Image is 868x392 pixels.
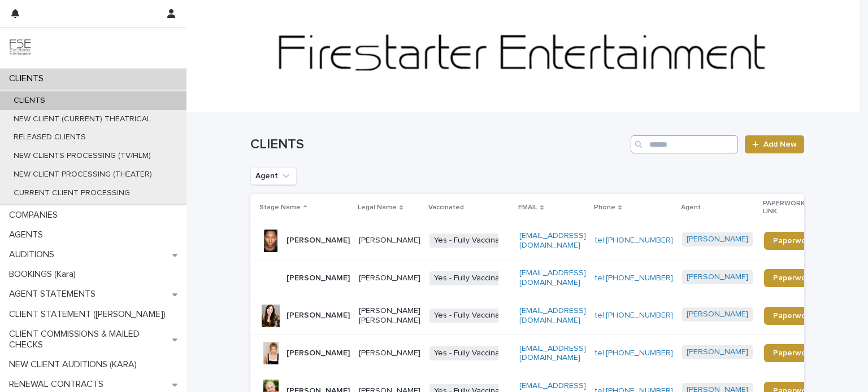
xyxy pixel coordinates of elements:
[5,151,160,161] p: NEW CLIENTS PROCESSING (TV/FILM)
[519,307,586,324] a: [EMAIL_ADDRESS][DOMAIN_NAME]
[5,210,67,221] p: COMPANIES
[359,236,420,245] p: [PERSON_NAME]
[9,37,32,59] img: 9JgRvJ3ETPGCJDhvPVA5
[287,274,350,283] p: [PERSON_NAME]
[594,201,615,214] p: Phone
[359,349,420,358] p: [PERSON_NAME]
[764,307,822,325] a: Paperwork
[519,269,586,287] a: [EMAIL_ADDRESS][DOMAIN_NAME]
[250,167,297,185] button: Agent
[250,259,840,297] tr: [PERSON_NAME][PERSON_NAME]Yes - Fully Vaccinated[EMAIL_ADDRESS][DOMAIN_NAME]tel:[PHONE_NUMBER][PE...
[687,272,748,282] a: [PERSON_NAME]
[287,349,350,358] p: [PERSON_NAME]
[687,310,748,319] a: [PERSON_NAME]
[595,236,673,244] a: tel:[PHONE_NUMBER]
[287,311,350,320] p: [PERSON_NAME]
[687,347,748,357] a: [PERSON_NAME]
[428,201,464,214] p: Vaccinated
[763,140,797,148] span: Add New
[5,309,175,320] p: CLIENT STATEMENT ([PERSON_NAME])
[595,349,673,357] a: tel:[PHONE_NUMBER]
[519,232,586,249] a: [EMAIL_ADDRESS][DOMAIN_NAME]
[250,136,626,153] h1: CLIENTS
[259,201,301,214] p: Stage Name
[763,197,816,218] p: PAPERWORK LINK
[5,249,63,260] p: AUDITIONS
[250,297,840,334] tr: [PERSON_NAME][PERSON_NAME] [PERSON_NAME]Yes - Fully Vaccinated[EMAIL_ADDRESS][DOMAIN_NAME]tel:[PH...
[5,269,85,280] p: BOOKINGS (Kara)
[5,289,105,299] p: AGENT STATEMENTS
[429,346,516,360] span: Yes - Fully Vaccinated
[5,73,53,84] p: CLIENTS
[429,234,516,248] span: Yes - Fully Vaccinated
[5,379,112,390] p: RENEWAL CONTRACTS
[429,271,516,285] span: Yes - Fully Vaccinated
[359,306,420,325] p: [PERSON_NAME] [PERSON_NAME]
[250,334,840,372] tr: [PERSON_NAME][PERSON_NAME]Yes - Fully Vaccinated[EMAIL_ADDRESS][DOMAIN_NAME]tel:[PHONE_NUMBER][PE...
[5,96,54,105] p: CLIENTS
[764,344,822,362] a: Paperwork
[773,312,813,320] span: Paperwork
[687,235,748,244] a: [PERSON_NAME]
[5,188,139,198] p: CURRENT CLIENT PROCESSING
[5,230,52,240] p: AGENTS
[595,274,673,282] a: tel:[PHONE_NUMBER]
[745,135,804,153] a: Add New
[773,349,813,357] span: Paperwork
[429,309,516,323] span: Yes - Fully Vaccinated
[287,236,350,245] p: [PERSON_NAME]
[358,201,397,214] p: Legal Name
[5,359,146,370] p: NEW CLIENT AUDITIONS (KARA)
[773,274,813,282] span: Paperwork
[359,274,420,283] p: [PERSON_NAME]
[595,311,673,319] a: tel:[PHONE_NUMBER]
[773,237,813,245] span: Paperwork
[5,133,95,142] p: RELEASED CLIENTS
[764,269,822,287] a: Paperwork
[5,329,172,350] p: CLIENT COMMISSIONS & MAILED CHECKS
[681,201,701,214] p: Agent
[250,222,840,259] tr: [PERSON_NAME][PERSON_NAME]Yes - Fully Vaccinated[EMAIL_ADDRESS][DOMAIN_NAME]tel:[PHONE_NUMBER][PE...
[5,170,161,179] p: NEW CLIENT PROCESSING (THEATER)
[5,114,160,124] p: NEW CLIENT (CURRENT) THEATRICAL
[519,345,586,362] a: [EMAIL_ADDRESS][DOMAIN_NAME]
[518,201,537,214] p: EMAIL
[631,135,738,153] input: Search
[764,232,822,250] a: Paperwork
